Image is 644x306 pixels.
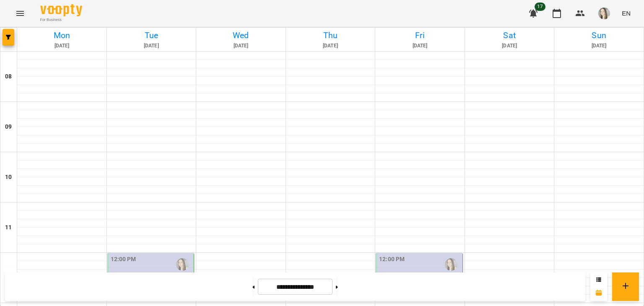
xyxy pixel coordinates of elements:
h6: [DATE] [108,42,195,50]
img: Voopty Logo [40,4,82,16]
h6: Wed [197,29,284,42]
span: EN [622,9,631,18]
h6: 08 [5,72,12,81]
label: 12:00 PM [379,255,405,264]
span: For Business [40,17,82,23]
h6: [DATE] [287,42,374,50]
h6: [DATE] [377,42,463,50]
h6: 09 [5,122,12,132]
h6: 11 [5,223,12,232]
h6: Sat [466,29,553,42]
h6: Sun [556,29,642,42]
h6: [DATE] [197,42,284,50]
label: 12:00 PM [111,255,136,264]
h6: [DATE] [556,42,642,50]
img: a8d7fb5a1d89beb58b3ded8a11ed441a.jpeg [598,8,610,19]
h6: Mon [18,29,105,42]
h6: Tue [108,29,195,42]
button: Menu [10,3,30,23]
img: Ярослава Барабаш [176,258,189,271]
span: 17 [535,3,545,11]
h6: Thu [287,29,374,42]
h6: [DATE] [466,42,553,50]
h6: [DATE] [18,42,105,50]
button: EN [618,5,634,21]
h6: 10 [5,173,12,182]
h6: Fri [377,29,463,42]
img: Ярослава Барабаш [445,258,457,271]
